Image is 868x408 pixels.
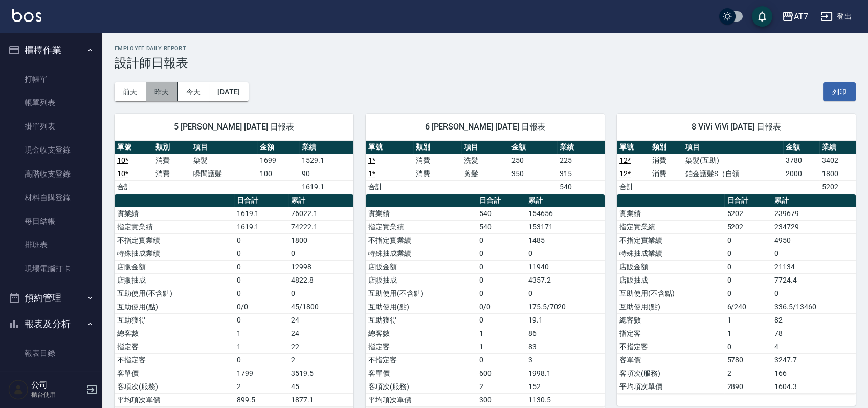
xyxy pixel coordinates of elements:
td: 特殊抽成業績 [617,247,724,260]
td: 瞬間護髮 [191,167,257,180]
th: 日合計 [234,194,289,207]
td: 336.5/13460 [772,300,856,313]
td: 0 [724,273,772,287]
th: 單號 [115,141,153,154]
td: 1130.5 [526,393,605,406]
td: 2000 [783,167,819,180]
td: 互助使用(不含點) [366,287,477,300]
table: a dense table [366,194,605,407]
td: 合計 [617,180,650,194]
td: 5202 [724,207,772,220]
th: 項目 [461,141,509,154]
td: 0 [477,353,526,367]
td: 3780 [783,154,819,167]
button: 今天 [178,82,210,101]
td: 1619.1 [299,180,353,194]
td: 0 [477,233,526,247]
td: 總客數 [617,313,724,327]
td: 互助使用(不含點) [617,287,724,300]
td: 1 [724,327,772,340]
td: 消費 [413,154,461,167]
td: 特殊抽成業績 [115,247,234,260]
td: 不指定客 [366,353,477,367]
button: 預約管理 [4,285,98,311]
td: 店販抽成 [115,273,234,287]
td: 300 [477,393,526,406]
td: 互助獲得 [366,313,477,327]
td: 0 [772,287,856,300]
th: 金額 [783,141,819,154]
td: 3402 [819,154,856,167]
td: 22 [288,340,353,353]
td: 5202 [819,180,856,194]
td: 互助使用(點) [617,300,724,313]
td: 總客數 [115,327,234,340]
td: 11940 [526,260,605,273]
td: 0 [288,247,353,260]
td: 1619.1 [234,207,289,220]
td: 1877.1 [288,393,353,406]
td: 0 [724,260,772,273]
span: 6 [PERSON_NAME] [DATE] 日報表 [378,122,592,132]
td: 225 [557,154,605,167]
th: 累計 [526,194,605,207]
td: 指定客 [617,327,724,340]
th: 項目 [191,141,257,154]
td: 12998 [288,260,353,273]
td: 指定實業績 [115,220,234,233]
td: 客項次(服務) [115,380,234,393]
td: 店販抽成 [366,273,477,287]
th: 項目 [683,141,783,154]
p: 櫃台使用 [31,390,83,399]
td: 0 [234,260,289,273]
td: 86 [526,327,605,340]
img: Person [8,379,29,400]
td: 0 [526,287,605,300]
a: 打帳單 [4,68,98,91]
td: 消費 [650,154,682,167]
a: 現金收支登錄 [4,138,98,162]
td: 消費 [413,167,461,180]
table: a dense table [115,141,353,194]
th: 金額 [509,141,557,154]
td: 客單價 [617,353,724,367]
td: 315 [557,167,605,180]
td: 不指定客 [617,340,724,353]
h3: 設計師日報表 [115,56,856,70]
td: 實業績 [366,207,477,220]
td: 899.5 [234,393,289,406]
a: 帳單列表 [4,91,98,115]
td: 互助使用(不含點) [115,287,234,300]
td: 實業績 [617,207,724,220]
td: 7724.4 [772,273,856,287]
img: Logo [12,9,41,22]
td: 2 [724,367,772,380]
th: 單號 [366,141,413,154]
th: 類別 [413,141,461,154]
table: a dense table [115,194,353,407]
td: 洗髮 [461,154,509,167]
td: 153171 [526,220,605,233]
td: 1485 [526,233,605,247]
td: 90 [299,167,353,180]
td: 0 [234,313,289,327]
td: 客項次(服務) [366,380,477,393]
td: 1 [234,340,289,353]
div: AT7 [794,10,808,23]
td: 0 [724,233,772,247]
td: 客項次(服務) [617,367,724,380]
td: 染髮 [191,154,257,167]
td: 5780 [724,353,772,367]
td: 1800 [288,233,353,247]
button: [DATE] [209,82,248,101]
span: 8 ViVi ViVi [DATE] 日報表 [629,122,843,132]
td: 鉑金護髮S（自領 [683,167,783,180]
td: 店販金額 [366,260,477,273]
td: 1799 [234,367,289,380]
span: 5 [PERSON_NAME] [DATE] 日報表 [127,122,341,132]
td: 總客數 [366,327,477,340]
td: 剪髮 [461,167,509,180]
td: 100 [257,167,299,180]
td: 不指定實業績 [366,233,477,247]
td: 4 [772,340,856,353]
